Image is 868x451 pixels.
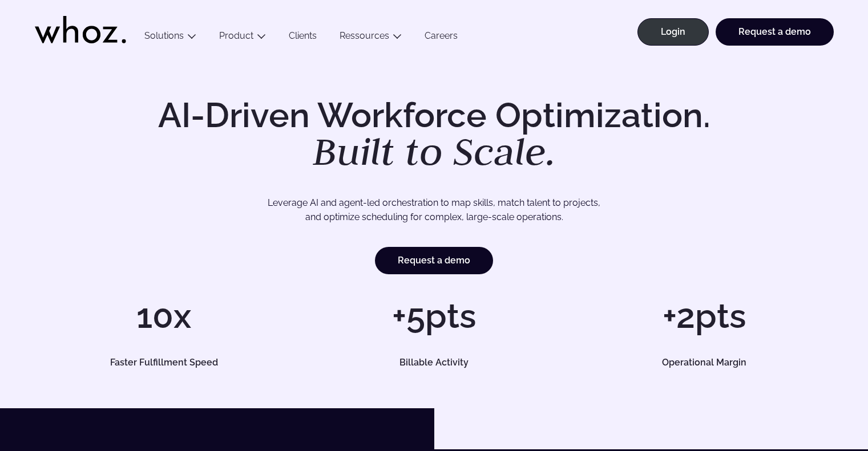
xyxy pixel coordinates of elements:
[133,30,208,46] button: Solutions
[305,299,563,333] h1: +5pts
[35,299,293,333] h1: 10x
[716,18,834,46] a: Request a demo
[637,18,709,46] a: Login
[219,30,253,41] a: Product
[318,358,551,367] h5: Billable Activity
[413,30,469,46] a: Careers
[75,196,794,225] p: Leverage AI and agent-led orchestration to map skills, match talent to projects, and optimize sch...
[313,126,556,176] em: Built to Scale.
[47,358,280,367] h5: Faster Fulfillment Speed
[588,358,821,367] h5: Operational Margin
[340,30,389,41] a: Ressources
[277,30,328,46] a: Clients
[575,299,833,333] h1: +2pts
[375,247,493,274] a: Request a demo
[328,30,413,46] button: Ressources
[208,30,277,46] button: Product
[142,98,726,171] h1: AI-Driven Workforce Optimization.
